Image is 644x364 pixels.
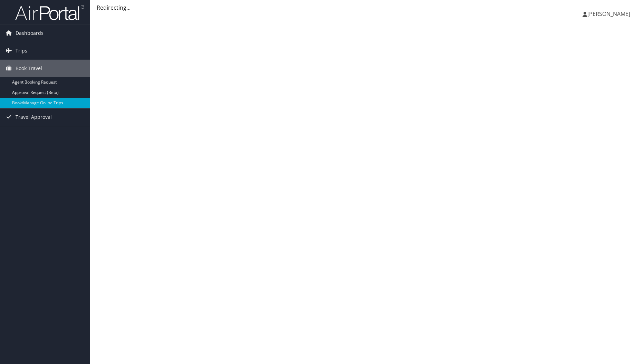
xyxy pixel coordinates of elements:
[587,10,630,18] span: [PERSON_NAME]
[16,42,27,59] span: Trips
[583,3,637,24] a: [PERSON_NAME]
[16,60,42,77] span: Book Travel
[15,4,84,21] img: airportal-logo.png
[16,25,44,42] span: Dashboards
[97,3,637,12] div: Redirecting...
[16,108,52,126] span: Travel Approval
